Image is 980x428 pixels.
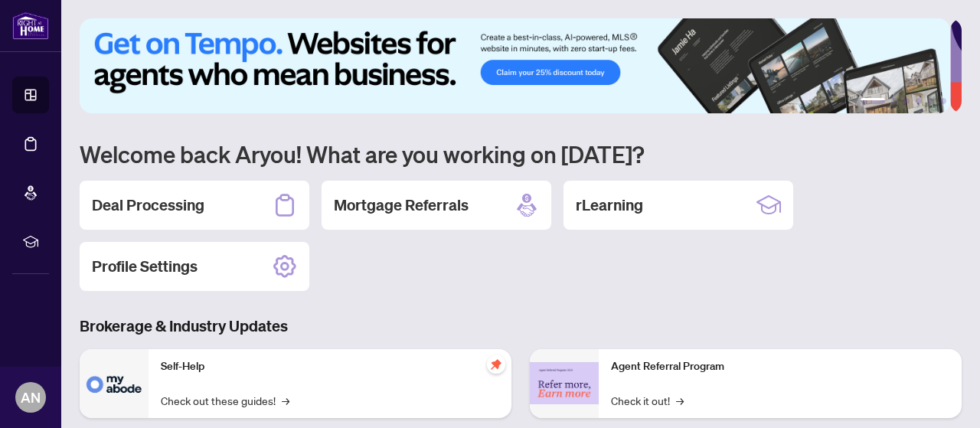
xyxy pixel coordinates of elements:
[928,98,934,104] button: 5
[21,387,41,408] span: AN
[903,98,910,104] button: 3
[92,256,198,277] h2: Profile Settings
[161,358,499,375] p: Self-Help
[80,18,950,113] img: Slide 0
[487,355,505,374] span: pushpin
[80,315,962,337] h3: Brokerage & Industry Updates
[80,349,149,418] img: Self-Help
[282,392,289,409] span: →
[611,392,684,409] a: Check it out!→
[916,98,922,104] button: 4
[940,98,946,104] button: 6
[161,392,289,409] a: Check out these guides!→
[576,194,643,216] h2: rLearning
[12,11,49,40] img: logo
[92,194,204,216] h2: Deal Processing
[919,374,965,420] button: Open asap
[861,98,885,104] button: 1
[530,362,599,404] img: Agent Referral Program
[891,98,897,104] button: 2
[334,194,469,216] h2: Mortgage Referrals
[676,392,684,409] span: →
[80,139,962,168] h1: Welcome back Aryou! What are you working on [DATE]?
[611,358,949,375] p: Agent Referral Program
